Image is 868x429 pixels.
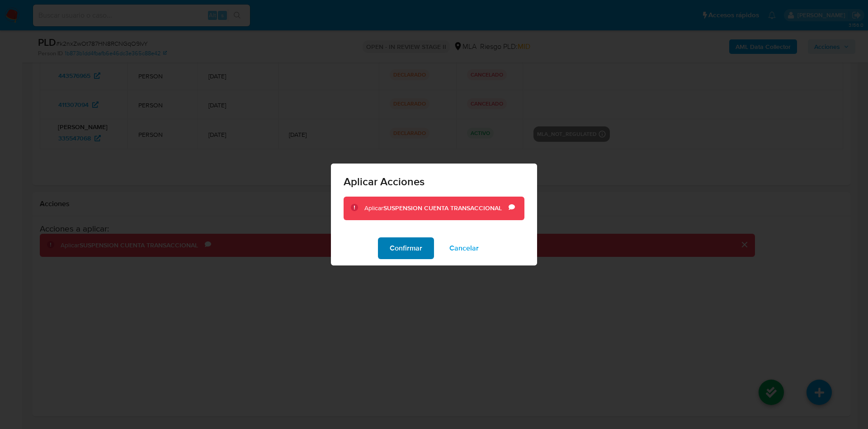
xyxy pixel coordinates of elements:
button: Confirmar [378,237,434,259]
span: Confirmar [390,238,422,258]
b: SUSPENSION CUENTA TRANSACCIONAL [383,203,502,212]
button: Cancelar [438,237,491,259]
div: Aplicar [364,204,509,213]
span: Cancelar [449,238,479,258]
span: Aplicar Acciones [344,176,524,187]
